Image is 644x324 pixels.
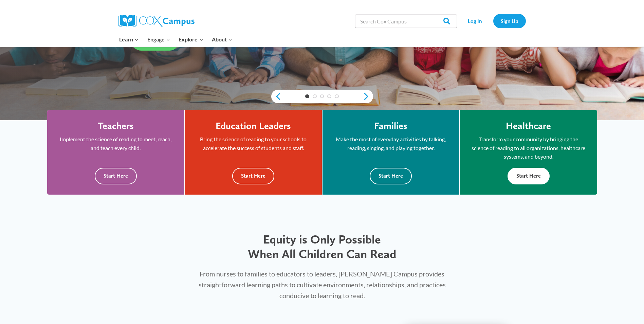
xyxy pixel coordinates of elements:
h4: Families [374,120,407,132]
p: Transform your community by bringing the science of reading to all organizations, healthcare syst... [470,135,587,161]
input: Search Cox Campus [355,14,457,28]
p: Bring the science of reading to your schools to accelerate the success of students and staff. [195,135,312,152]
p: From nurses to families to educators to leaders, [PERSON_NAME] Campus provides straightforward le... [191,268,454,301]
a: 3 [320,94,324,98]
a: Sign Up [493,14,526,28]
a: 4 [327,94,331,98]
a: next [363,92,373,101]
button: Child menu of Engage [143,32,174,47]
a: 5 [335,94,339,98]
nav: Primary Navigation [115,32,237,47]
h4: Healthcare [506,120,551,132]
a: Teachers Implement the science of reading to meet, reach, and teach every child. Start Here [47,110,184,195]
p: Implement the science of reading to meet, reach, and teach every child. [57,135,174,152]
a: previous [271,92,281,101]
p: Make the most of everyday activities by talking, reading, singing, and playing together. [333,135,449,152]
a: Families Make the most of everyday activities by talking, reading, singing, and playing together.... [323,110,459,195]
img: Cox Campus [118,15,195,27]
nav: Secondary Navigation [460,14,526,28]
h4: Education Leaders [216,120,291,132]
div: content slider buttons [271,90,373,103]
a: 1 [305,94,309,98]
button: Start Here [95,168,137,184]
button: Start Here [232,168,274,184]
a: Education Leaders Bring the science of reading to your schools to accelerate the success of stude... [185,110,322,195]
button: Start Here [508,168,550,184]
button: Start Here [370,168,412,184]
button: Child menu of Learn [115,32,143,47]
h4: Teachers [98,120,134,132]
span: Equity is Only Possible When All Children Can Read [248,232,397,261]
a: Log In [460,14,490,28]
button: Child menu of Explore [174,32,208,47]
a: 2 [313,94,317,98]
a: Healthcare Transform your community by bringing the science of reading to all organizations, heal... [460,110,597,195]
button: Child menu of About [207,32,237,47]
